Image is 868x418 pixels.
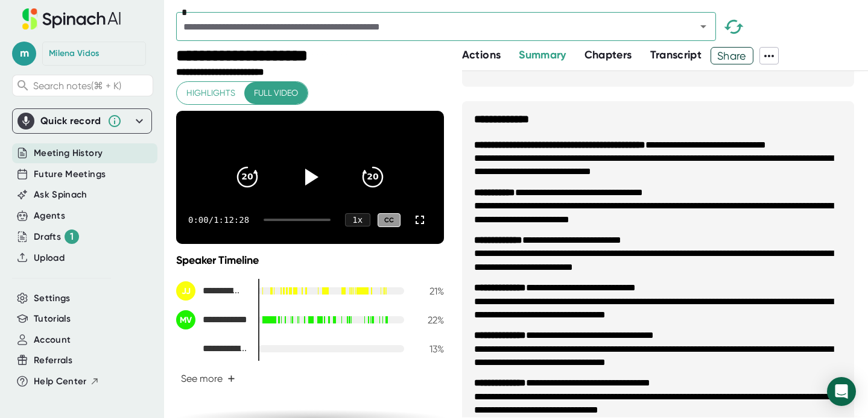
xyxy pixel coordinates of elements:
[695,18,712,35] button: Open
[65,229,79,244] div: 1
[40,115,101,127] div: Quick record
[12,42,36,66] span: m
[34,333,71,347] button: Account
[186,86,235,101] span: Highlights
[34,146,103,160] button: Meeting History
[414,314,444,326] div: 22 %
[49,48,100,59] div: Milena Vidos
[254,86,298,101] span: Full video
[584,48,632,61] span: Chapters
[34,188,87,202] button: Ask Spinach
[176,281,249,301] div: Julie Jilly
[827,377,856,406] div: Open Intercom Messenger
[176,368,240,389] button: See more+
[176,339,249,358] div: Carl Maes PTR
[34,312,71,326] button: Tutorials
[650,47,702,63] button: Transcript
[227,374,235,384] span: +
[17,109,147,133] div: Quick record
[177,82,245,104] button: Highlights
[711,45,753,66] span: Share
[34,375,87,388] span: Help Center
[345,213,370,226] div: 1 x
[34,375,100,388] button: Help Center
[378,213,401,227] div: CC
[414,343,444,355] div: 13 %
[34,229,79,244] div: Drafts
[244,82,308,104] button: Full video
[519,48,566,61] span: Summary
[462,47,501,63] button: Actions
[519,47,566,63] button: Summary
[176,281,195,301] div: JJ
[176,254,444,267] div: Speaker Timeline
[711,47,753,64] button: Share
[34,209,65,223] button: Agents
[176,310,195,329] div: MV
[584,47,632,63] button: Chapters
[34,167,106,181] button: Future Meetings
[33,80,121,92] span: Search notes (⌘ + K)
[34,251,65,265] button: Upload
[34,354,72,367] button: Referrals
[462,48,501,61] span: Actions
[34,292,71,305] button: Settings
[176,310,249,329] div: Milena Vidos
[34,229,79,244] button: Drafts 1
[414,285,444,297] div: 21 %
[176,339,195,358] div: CP
[650,48,702,61] span: Transcript
[188,215,249,225] div: 0:00 / 1:12:28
